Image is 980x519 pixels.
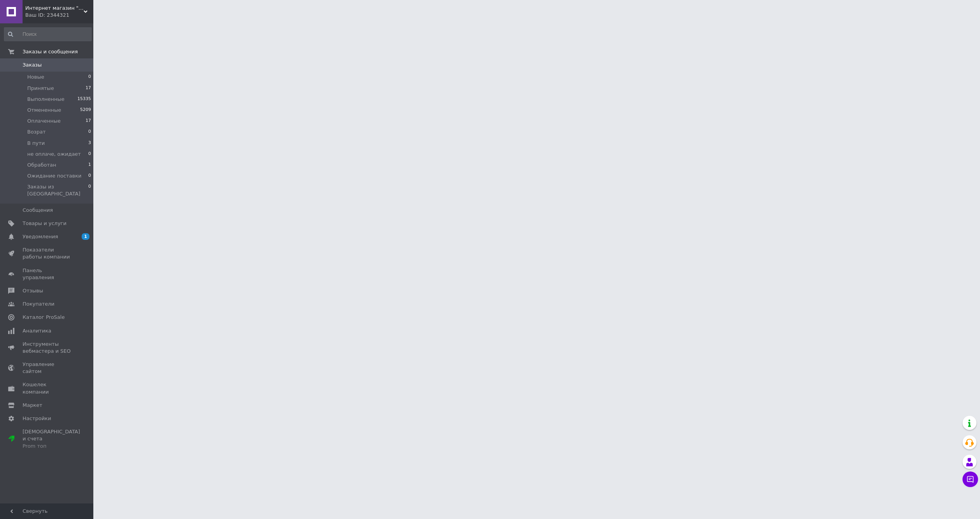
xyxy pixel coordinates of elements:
span: В пути [27,140,45,147]
span: 0 [88,74,91,81]
span: Управление сайтом [23,361,72,375]
span: Уведомления [23,233,58,240]
span: Маркет [23,402,42,409]
span: Каталог ProSale [23,314,65,321]
span: Показатели работы компании [23,246,72,260]
span: [DEMOGRAPHIC_DATA] и счета [23,428,80,450]
span: Заказы и сообщения [23,48,78,55]
span: Инструменты вебмастера и SEO [23,341,72,355]
span: Интернет магазин "Авто Кактус" [25,5,84,12]
span: Отмененные [27,107,61,114]
span: 5209 [80,107,91,114]
span: 0 [88,128,91,135]
span: 3 [88,140,91,147]
span: 15335 [77,96,91,103]
span: Аналитика [23,327,51,334]
span: 0 [88,151,91,158]
span: не оплаче, ожидает [27,151,81,158]
input: Поиск [4,27,92,41]
span: Ожидание поставки [27,172,82,179]
span: Панель управления [23,267,72,281]
span: Оплаченные [27,118,61,125]
span: Покупатели [23,301,54,308]
span: Новые [27,74,44,81]
span: Отзывы [23,287,43,294]
div: Prom топ [23,443,80,450]
span: 1 [82,233,89,240]
span: Возрат [27,128,46,135]
span: Заказы [23,62,42,69]
span: Заказы из [GEOGRAPHIC_DATA] [27,183,88,197]
span: 0 [88,183,91,197]
span: 1 [88,162,91,169]
span: Выполненные [27,96,65,103]
span: Товары и услуги [23,220,66,227]
span: Кошелек компании [23,381,72,395]
button: Чат с покупателем [962,471,978,487]
span: 17 [86,118,91,125]
div: Ваш ID: 2344321 [25,12,93,19]
span: Сообщения [23,207,53,214]
span: Обработан [27,162,56,169]
span: 0 [88,172,91,179]
span: Принятые [27,85,54,92]
span: 17 [86,85,91,92]
span: Настройки [23,415,51,422]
